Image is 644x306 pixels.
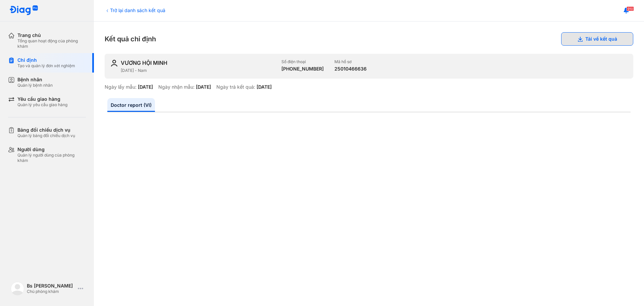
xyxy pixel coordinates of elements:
button: Tải về kết quả [561,32,633,46]
div: Số điện thoại [281,59,324,64]
div: [DATE] [196,84,211,90]
span: 910 [627,6,634,11]
div: Chủ phòng khám [27,289,75,294]
div: [DATE] [138,84,153,90]
div: [DATE] - Nam [121,68,276,73]
div: 25010466636 [334,66,367,72]
div: Trở lại danh sách kết quả [105,7,165,14]
div: Tổng quan hoạt động của phòng khám [17,38,86,49]
div: Người dùng [17,146,86,152]
img: user-icon [110,59,118,67]
div: Tạo và quản lý đơn xét nghiệm [17,63,75,69]
div: Quản lý bệnh nhân [17,83,53,88]
img: logo [11,282,24,295]
div: Quản lý người dùng của phòng khám [17,152,86,163]
div: Bảng đối chiếu dịch vụ [17,127,75,133]
div: Ngày nhận mẫu: [158,84,195,90]
div: Quản lý yêu cầu giao hàng [17,102,67,107]
div: Trang chủ [17,32,86,38]
div: Mã hồ sơ [334,59,367,64]
div: Ngày trả kết quả: [216,84,255,90]
div: Quản lý bảng đối chiếu dịch vụ [17,133,75,138]
div: Ngày lấy mẫu: [105,84,137,90]
div: [DATE] [257,84,272,90]
div: Bs [PERSON_NAME] [27,283,75,289]
div: Chỉ định [17,57,75,63]
div: Kết quả chỉ định [105,32,633,46]
div: [PHONE_NUMBER] [281,66,324,72]
img: logo [9,5,38,16]
div: VƯƠNG HỘI MINH [121,59,167,67]
div: Yêu cầu giao hàng [17,96,67,102]
div: Bệnh nhân [17,77,53,83]
a: Doctor report (VI) [107,98,155,112]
